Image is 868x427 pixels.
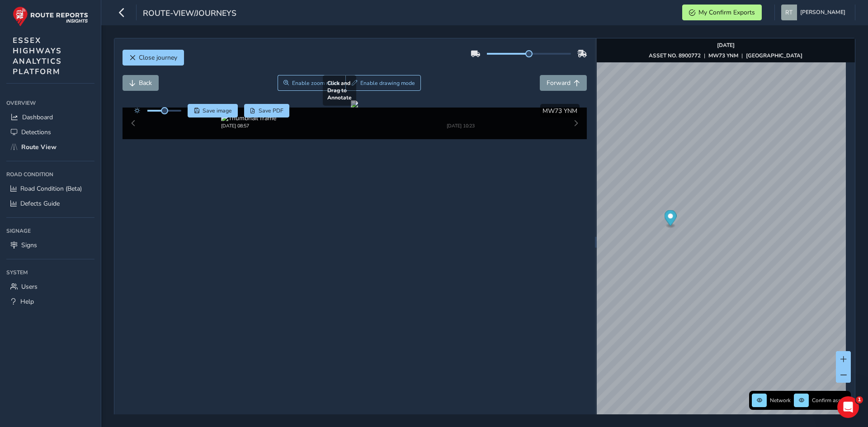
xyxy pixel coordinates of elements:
[6,168,94,181] div: Road Condition
[6,266,94,279] div: System
[433,114,488,122] img: Thumbnail frame
[547,79,571,87] span: Forward
[6,125,94,140] a: Detections
[292,80,340,87] span: Enable zoom mode
[433,122,488,129] div: [DATE] 10:23
[649,52,802,59] div: | |
[649,52,701,59] strong: ASSET NO. 8900772
[6,140,94,155] a: Route View
[221,114,276,122] img: Thumbnail frame
[139,79,152,87] span: Back
[781,5,797,20] img: diamond-layout
[20,184,82,193] span: Road Condition (Beta)
[123,75,159,91] button: Back
[682,5,762,20] button: My Confirm Exports
[856,396,863,404] span: 1
[800,5,845,20] span: [PERSON_NAME]
[244,104,290,117] button: PDF
[345,75,421,91] button: Draw
[21,128,51,136] span: Detections
[542,107,577,115] span: MW73 YNM
[6,238,94,253] a: Signs
[6,279,94,294] a: Users
[6,181,94,196] a: Road Condition (Beta)
[540,75,587,91] button: Forward
[22,113,53,122] span: Dashboard
[188,104,238,117] button: Save
[717,42,735,49] strong: [DATE]
[20,199,60,208] span: Defects Guide
[746,52,802,59] strong: [GEOGRAPHIC_DATA]
[698,8,755,17] span: My Confirm Exports
[123,50,184,66] button: Close journey
[139,53,177,62] span: Close journey
[664,210,676,229] div: Map marker
[13,35,62,77] span: ESSEX HIGHWAYS ANALYTICS PLATFORM
[13,6,88,27] img: rr logo
[6,224,94,238] div: Signage
[221,122,276,129] div: [DATE] 08:57
[837,396,859,418] iframe: Intercom live chat
[259,107,283,114] span: Save PDF
[203,107,232,114] span: Save image
[21,143,57,151] span: Route View
[143,8,236,20] span: route-view/journeys
[360,80,415,87] span: Enable drawing mode
[21,282,38,291] span: Users
[770,397,791,404] span: Network
[812,397,848,404] span: Confirm assets
[278,75,346,91] button: Zoom
[6,110,94,125] a: Dashboard
[6,96,94,110] div: Overview
[781,5,849,20] button: [PERSON_NAME]
[21,241,37,249] span: Signs
[708,52,738,59] strong: MW73 YNM
[6,196,94,211] a: Defects Guide
[6,294,94,309] a: Help
[20,297,34,306] span: Help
